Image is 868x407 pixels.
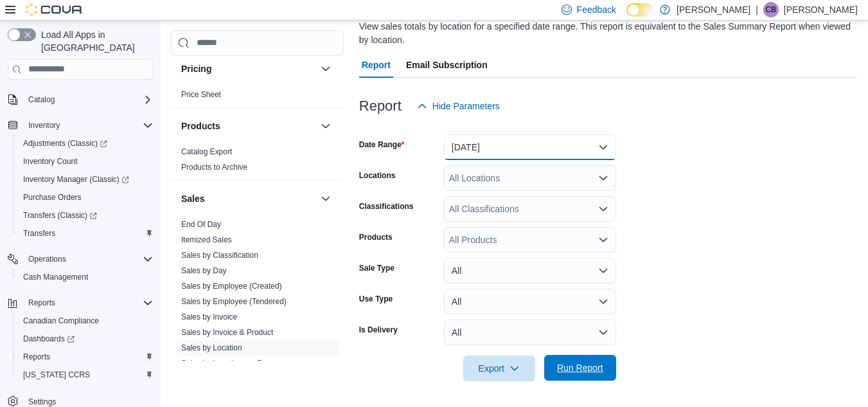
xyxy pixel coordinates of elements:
a: Inventory Manager (Classic) [18,172,134,187]
span: Washington CCRS [18,367,153,383]
a: Adjustments (Classic) [18,136,112,151]
span: Transfers (Classic) [18,208,153,223]
a: Transfers (Classic) [13,206,158,224]
button: Pricing [181,62,315,75]
input: Dark Mode [626,3,653,17]
span: Settings [28,397,56,407]
span: Catalog Export [181,147,232,157]
div: Pricing [171,87,344,107]
h3: Report [359,98,402,114]
span: Purchase Orders [23,192,82,203]
button: All [444,320,616,345]
button: Sales [318,191,333,206]
span: [US_STATE] CCRS [23,370,90,380]
button: All [444,258,616,284]
span: Sales by Location [181,343,242,353]
span: Inventory [23,118,153,133]
span: Sales by Employee (Created) [181,281,282,291]
span: Transfers (Classic) [23,210,97,221]
button: Reports [13,348,158,366]
span: Inventory Manager (Classic) [23,174,129,185]
span: Sales by Invoice [181,312,237,322]
span: Inventory Manager (Classic) [18,172,153,187]
span: Report [362,52,391,78]
div: View sales totals by location for a specified date range. This report is equivalent to the Sales ... [359,20,851,47]
button: Catalog [3,91,158,109]
a: Price Sheet [181,90,221,99]
span: Dashboards [23,334,75,344]
button: Hide Parameters [412,93,505,119]
a: Transfers (Classic) [18,208,102,223]
a: Dashboards [13,330,158,348]
label: Locations [359,170,396,181]
p: [PERSON_NAME] [677,2,750,17]
label: Use Type [359,294,393,304]
button: Canadian Compliance [13,312,158,330]
span: Transfers [23,228,55,239]
p: | [756,2,758,17]
button: Open list of options [598,204,608,214]
h3: Products [181,120,220,132]
button: [US_STATE] CCRS [13,366,158,384]
a: End Of Day [181,220,221,229]
button: Operations [23,251,71,267]
button: Pricing [318,61,333,77]
span: Email Subscription [406,52,488,78]
a: Canadian Compliance [18,313,104,329]
a: Cash Management [18,269,93,285]
span: Cash Management [18,269,153,285]
label: Sale Type [359,263,394,273]
span: Price Sheet [181,89,221,100]
a: Products to Archive [181,163,247,172]
h3: Sales [181,192,205,205]
button: Inventory [23,118,65,133]
span: Sales by Location per Day [181,358,271,368]
a: Reports [18,349,55,365]
span: Sales by Classification [181,250,258,260]
img: Cova [26,3,84,16]
button: Inventory [3,116,158,134]
span: Sales by Day [181,266,227,276]
span: CB [766,2,777,17]
button: Open list of options [598,173,608,183]
span: Transfers [18,226,153,241]
span: Operations [23,251,153,267]
span: Purchase Orders [18,190,153,205]
a: Sales by Invoice & Product [181,328,273,337]
button: Sales [181,192,315,205]
span: Reports [23,295,153,311]
span: Adjustments (Classic) [23,138,107,149]
a: Catalog Export [181,147,232,156]
a: Adjustments (Classic) [13,134,158,152]
span: Feedback [577,3,616,16]
span: Dark Mode [626,17,627,17]
button: Export [463,356,535,381]
span: Canadian Compliance [23,316,99,326]
button: Open list of options [598,235,608,245]
div: Casey Bennett [763,2,779,17]
h3: Pricing [181,62,211,75]
label: Classifications [359,201,414,212]
a: Sales by Employee (Created) [181,282,282,291]
a: Inventory Count [18,154,83,169]
button: Purchase Orders [13,188,158,206]
label: Products [359,232,393,242]
span: Cash Management [23,272,88,282]
span: Run Report [557,361,603,374]
span: Inventory Count [18,154,153,169]
button: Run Report [544,355,616,381]
button: Reports [3,294,158,312]
span: Load All Apps in [GEOGRAPHIC_DATA] [36,28,153,54]
span: Hide Parameters [432,100,500,113]
span: Reports [18,349,153,365]
a: Sales by Classification [181,251,258,260]
button: Products [318,118,333,134]
label: Is Delivery [359,325,398,335]
a: Sales by Location [181,343,242,352]
a: Sales by Location per Day [181,359,271,368]
a: [US_STATE] CCRS [18,367,95,383]
a: Itemized Sales [181,235,232,244]
span: Itemized Sales [181,235,232,245]
span: Dashboards [18,331,153,347]
button: Operations [3,250,158,268]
